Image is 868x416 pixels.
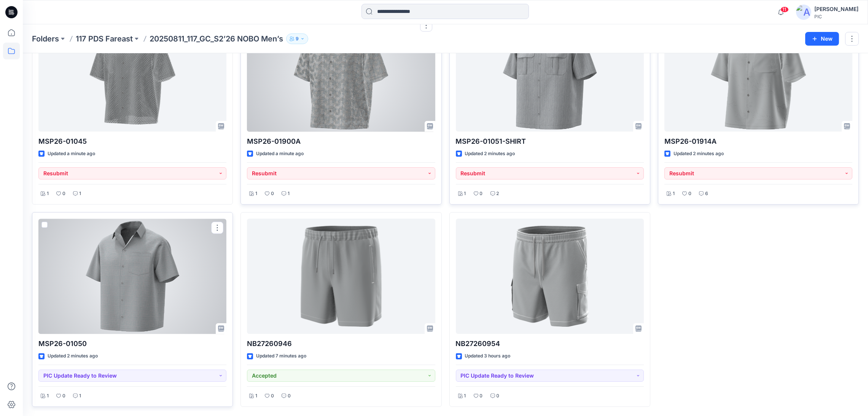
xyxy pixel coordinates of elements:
p: 0 [271,392,274,400]
a: MSP26-01050 [38,219,226,334]
p: 0 [480,190,483,198]
p: Updated 7 minutes ago [256,352,306,360]
p: 0 [480,392,483,400]
p: 0 [288,392,291,400]
a: NB27260954 [456,219,644,334]
p: 0 [62,190,65,198]
p: 1 [673,190,675,198]
p: 1 [464,392,466,400]
p: 1 [47,190,49,198]
div: PIC [814,14,858,19]
p: 0 [271,190,274,198]
a: 117 PDS Fareast [76,33,133,44]
p: 1 [79,392,81,400]
p: 2 [497,190,499,198]
p: Updated a minute ago [48,150,95,158]
p: NB27260946 [247,338,435,349]
p: Updated 2 minutes ago [465,150,515,158]
p: 6 [705,190,708,198]
p: NB27260954 [456,338,644,349]
a: MSP26-01914A [664,16,852,132]
p: 0 [497,392,500,400]
p: 9 [296,35,299,43]
a: NB27260946 [247,219,435,334]
div: [PERSON_NAME] [814,5,858,14]
img: avatar [796,5,811,20]
button: 9 [286,33,308,44]
p: MSP26-01045 [38,136,226,147]
p: 1 [288,190,290,198]
p: 0 [62,392,65,400]
p: Updated 2 minutes ago [48,352,98,360]
p: Updated 3 hours ago [465,352,511,360]
p: MSP26-01900A [247,136,435,147]
p: 1 [255,190,257,198]
p: 1 [464,190,466,198]
a: Folders [32,33,59,44]
p: MSP26-01051-SHIRT [456,136,644,147]
p: Updated 2 minutes ago [674,150,724,158]
span: 11 [780,6,789,13]
p: 1 [47,392,49,400]
p: 1 [255,392,257,400]
a: MSP26-01045 [38,16,226,132]
a: MSP26-01051-SHIRT [456,16,644,132]
p: Updated a minute ago [256,150,304,158]
p: 0 [688,190,691,198]
p: 20250811_117_GC_S2’26 NOBO Men’s [150,33,283,44]
p: 1 [79,190,81,198]
p: MSP26-01050 [38,338,226,349]
button: New [805,32,839,46]
a: MSP26-01900A [247,16,435,132]
p: MSP26-01914A [664,136,852,147]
